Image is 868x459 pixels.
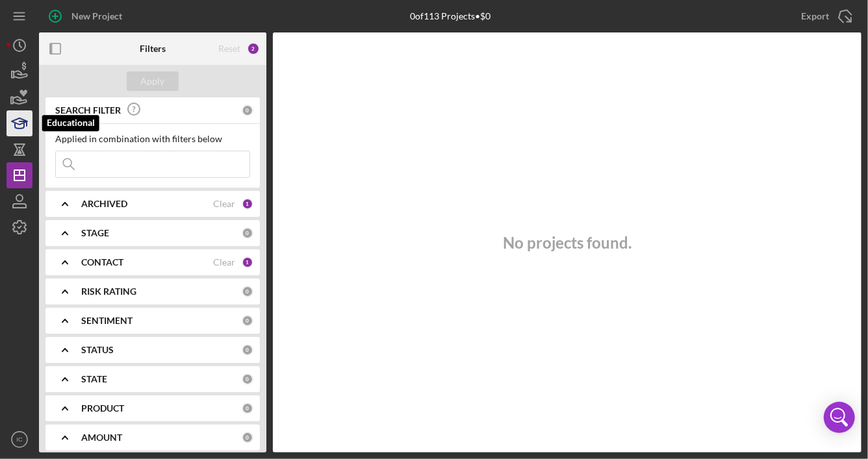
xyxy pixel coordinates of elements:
div: 1 [242,256,253,268]
div: 0 [242,105,253,116]
b: STATE [81,374,107,384]
div: Clear [213,199,235,209]
div: 0 [242,432,253,443]
div: Apply [141,71,165,91]
div: Export [801,3,829,29]
div: 0 [242,344,253,356]
button: IC [6,427,32,453]
b: Filters [140,43,166,54]
div: Applied in combination with filters below [55,134,250,144]
b: SEARCH FILTER [55,105,121,116]
div: 0 [242,227,253,239]
b: RISK RATING [81,286,136,297]
div: 0 [242,315,253,327]
button: Export [788,3,862,29]
div: 0 [242,286,253,297]
div: 0 [242,403,253,414]
button: Apply [127,71,179,91]
div: Reset [218,43,240,54]
div: 0 of 113 Projects • $0 [410,11,491,21]
button: New Project [39,3,135,29]
text: IC [16,436,23,443]
b: CONTACT [81,257,123,267]
div: Open Intercom Messenger [824,402,855,433]
b: STAGE [81,228,109,238]
b: AMOUNT [81,432,122,443]
b: STATUS [81,345,114,355]
div: Clear [213,257,235,267]
div: New Project [71,3,122,29]
h3: No projects found. [503,234,632,252]
div: 0 [242,373,253,385]
b: PRODUCT [81,403,124,414]
div: 2 [247,42,260,55]
b: ARCHIVED [81,199,127,209]
b: SENTIMENT [81,316,133,326]
div: 1 [242,198,253,210]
